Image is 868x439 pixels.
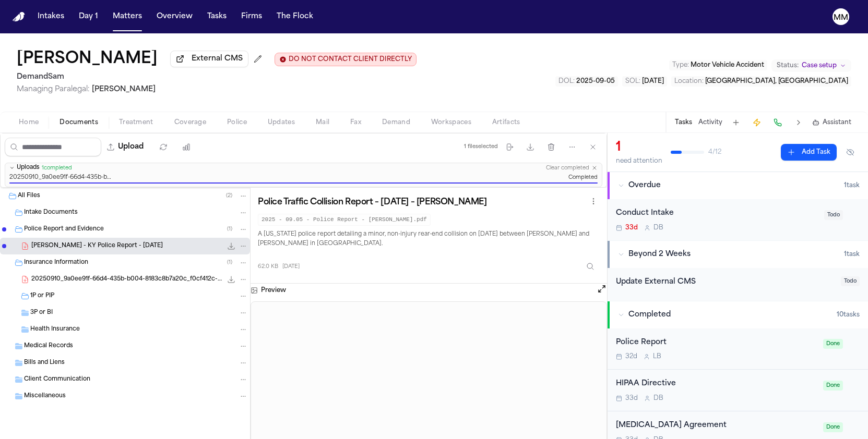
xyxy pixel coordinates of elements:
div: need attention [616,157,662,165]
span: Intake Documents [24,209,78,217]
span: Done [823,422,843,432]
button: Add Task [729,115,743,130]
button: The Flock [272,7,317,26]
span: 1 task [844,181,860,190]
span: Location : [674,78,704,84]
h2: DemandSam [17,71,417,83]
button: Tasks [203,7,231,26]
span: Motor Vehicle Accident [691,62,764,68]
span: Coverage [174,118,206,127]
button: Create Immediate Task [750,115,764,130]
a: Day 1 [75,7,102,26]
input: Search files [5,138,101,156]
a: Intakes [33,7,68,26]
button: External CMS [170,51,248,67]
span: Beyond 2 Weeks [628,249,691,260]
span: Miscellaneous [24,392,66,401]
span: [DATE] [282,263,300,271]
button: Assistant [812,118,851,127]
div: Update External CMS [616,276,835,288]
span: 1 task [844,250,860,259]
span: Client Communication [24,375,90,384]
button: Clear completed [546,165,589,172]
div: Police Report [616,337,817,349]
span: Documents [60,118,98,127]
code: 2025 - 09.05 - Police Report - [PERSON_NAME].pdf [258,214,431,226]
span: Case setup [802,62,837,70]
button: Edit client contact restriction [275,53,417,66]
button: Edit DOL: 2025-09-05 [555,76,618,87]
span: 62.0 KB [258,263,278,271]
span: [PERSON_NAME] [92,86,156,93]
button: Tasks [675,118,692,127]
span: Completed [568,174,598,182]
span: DO NOT CONTACT CLIENT DIRECTLY [289,55,412,64]
span: L B [653,352,661,361]
button: Make a Call [770,115,785,130]
span: 10 task s [837,311,860,319]
span: Todo [841,276,860,286]
span: Police [227,118,247,127]
button: Edit Type: Motor Vehicle Accident [669,60,767,70]
span: Artifacts [492,118,520,127]
span: D B [653,224,663,232]
button: Uploads1completedClear completed [5,163,602,173]
span: 20250910_9a0ee91f-66d4-435b-b004-8183c8b7a20c_f0cf412c-84a9-4907-a34c-7ca115e854b5.pdf.pdf [31,275,222,284]
button: Hide completed tasks (⌘⇧H) [841,144,860,161]
button: Upload [101,138,150,156]
span: Uploads [17,164,40,172]
span: Home [19,118,39,127]
button: Matters [109,7,146,26]
span: ( 1 ) [227,226,232,232]
span: Medical Records [24,342,73,351]
button: Completed10tasks [608,301,868,328]
button: Edit Location: Louisville, KY [671,76,851,87]
button: Edit SOL: 2026-09-05 [622,76,667,87]
span: [PERSON_NAME] - KY Police Report - [DATE] [31,242,163,251]
span: Fax [350,118,361,127]
div: Open task: Police Report [608,328,868,370]
span: Workspaces [431,118,471,127]
h3: Police Traffic Collision Report – [DATE] – [PERSON_NAME] [258,197,487,208]
button: Edit matter name [17,50,158,69]
span: Done [823,339,843,349]
span: 1P or PIP [30,292,54,301]
span: 20250910_9a0ee91f-66d4-435b-b004-8183c8b7a20c_f0cf412c-84a9-4907-a34c-7ca115e854b5.pdf.pdf [9,174,114,182]
button: Firms [237,7,266,26]
button: Download T. Elliott - KY Police Report - 9.5.25 [226,241,236,251]
button: Beyond 2 Weeks1task [608,241,868,268]
span: Completed [628,310,671,320]
span: Health Insurance [30,325,80,334]
span: Done [823,381,843,391]
span: Demand [382,118,410,127]
span: [GEOGRAPHIC_DATA], [GEOGRAPHIC_DATA] [705,78,848,84]
span: Todo [824,210,843,220]
span: Insurance Information [24,259,88,267]
button: Open preview [597,284,607,297]
span: 32d [625,352,637,361]
div: Open task: Conduct Intake [608,199,868,240]
span: ( 2 ) [226,193,232,199]
button: Open preview [597,284,607,294]
span: Overdue [628,180,661,191]
div: Open task: HIPAA Directive [608,370,868,411]
h3: Preview [261,286,286,295]
div: Open task: Update External CMS [608,268,868,301]
div: [MEDICAL_DATA] Agreement [616,420,817,432]
span: All Files [18,192,40,201]
span: ( 1 ) [227,260,232,265]
div: HIPAA Directive [616,378,817,390]
a: Home [13,12,25,22]
span: SOL : [625,78,640,84]
span: 1 completed [42,165,72,172]
button: Overview [152,7,197,26]
span: Updates [268,118,295,127]
span: Bills and Liens [24,359,65,368]
button: Activity [698,118,722,127]
button: Inspect [581,257,600,276]
span: 4 / 12 [708,148,721,156]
